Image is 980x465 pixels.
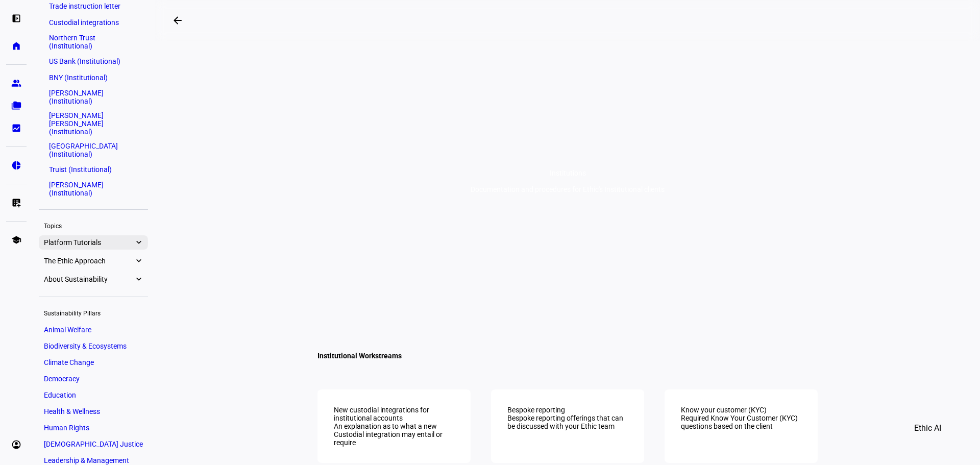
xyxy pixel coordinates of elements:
eth-mat-symbol: expand_more [134,256,143,266]
span: Education [44,391,76,399]
a: BNY (Institutional) [44,70,143,85]
span: [DEMOGRAPHIC_DATA] Justice [44,440,143,448]
a: Biodiversity & Ecosystems [39,339,148,353]
span: About Sustainability [44,275,134,283]
a: Education [39,388,148,402]
a: Democracy [39,372,148,386]
div: Bespoke reporting offerings that can be discussed with your Ethic team [507,414,628,430]
span: Human Rights [44,424,89,432]
a: pie_chart [6,155,27,176]
div: An explanation as to what a new Custodial integration may entail or require [334,422,454,447]
a: Human Rights [39,421,148,435]
span: Climate Change [44,358,94,366]
div: Institutions [471,169,665,177]
a: bid_landscape [6,118,27,138]
a: Northern Trust (Institutional) [44,32,143,52]
a: group [6,73,27,93]
span: Animal Welfare [44,326,91,334]
eth-mat-symbol: expand_more [134,237,143,248]
span: Platform Tutorials [44,238,134,247]
mat-icon: arrow_backwards [171,14,184,27]
h4: Institutional Workstreams [317,352,402,360]
div: Know your customer (KYC) [681,406,801,414]
a: US Bank (Institutional) [44,54,143,68]
span: Biodiversity & Ecosystems [44,342,127,350]
span: The Ethic Approach [44,257,134,265]
a: Climate Change [39,355,148,370]
span: Health & Wellness [44,407,100,415]
a: [PERSON_NAME] [PERSON_NAME] (Institutional) [44,109,143,138]
a: Health & Wellness [39,404,148,419]
eth-mat-symbol: pie_chart [11,160,21,170]
eth-mat-symbol: group [11,78,21,88]
div: New custodial integrations for institutional accounts [334,406,454,422]
button: Ethic AI [900,416,955,440]
eth-mat-symbol: folder_copy [11,101,21,111]
span: Leadership & Management [44,456,129,464]
span: Democracy [44,375,80,383]
div: Required Know Your Customer (KYC) questions based on the client [681,414,801,430]
eth-mat-symbol: left_panel_open [11,13,21,23]
a: Truist (Institutional) [44,162,143,177]
eth-mat-symbol: account_circle [11,439,21,450]
eth-mat-symbol: expand_more [134,274,143,284]
a: [PERSON_NAME] (Institutional) [44,179,143,199]
div: Bespoke reporting [507,406,628,414]
a: [DEMOGRAPHIC_DATA] Justice [39,437,148,451]
a: [GEOGRAPHIC_DATA] (Institutional) [44,140,143,160]
eth-mat-symbol: home [11,41,21,51]
eth-mat-symbol: bid_landscape [11,123,21,133]
a: Custodial integrations [44,15,143,30]
span: Ethic AI [914,416,941,440]
div: Topics [39,218,148,232]
a: Animal Welfare [39,323,148,337]
div: Sustainability Pillars [39,305,148,320]
div: Documentation and procedures for Ethic's Institutional clients [471,185,665,193]
a: home [6,36,27,56]
eth-mat-symbol: school [11,235,21,245]
eth-mat-symbol: list_alt_add [11,198,21,208]
a: folder_copy [6,95,27,116]
a: [PERSON_NAME] (Institutional) [44,87,143,107]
